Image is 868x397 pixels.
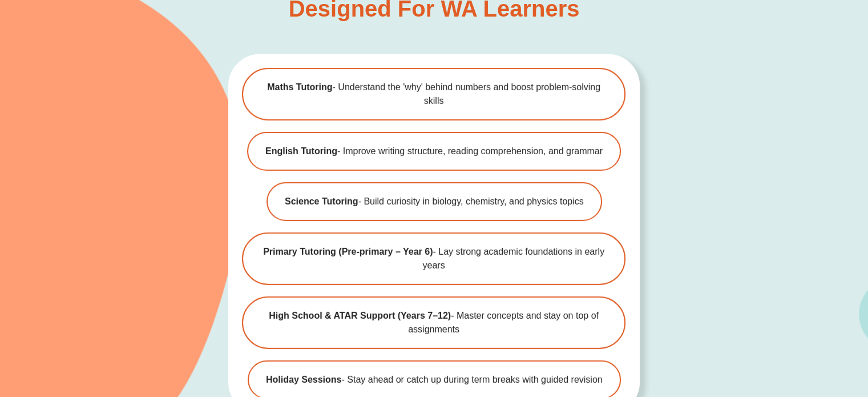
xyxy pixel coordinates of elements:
span: - Master concepts and stay on top of assignments [260,309,607,336]
span: - Build curiosity in biology, chemistry, and physics topics [285,195,584,208]
span: - Understand the 'why' behind numbers and boost problem-solving skills [260,81,607,108]
a: Maths Tutoring- Understand the 'why' behind numbers and boost problem-solving skills [242,68,625,121]
a: Science Tutoring- Build curiosity in biology, chemistry, and physics topics [267,182,602,221]
b: Primary Tutoring (Pre-primary – Year 6) [264,247,433,256]
a: High School & ATAR Support (Years 7–12)- Master concepts and stay on top of assignments [242,296,625,349]
b: Holiday Sessions [266,375,342,384]
iframe: Chat Widget [678,268,868,397]
a: English Tutoring- Improve writing structure, reading comprehension, and grammar [247,132,621,171]
span: - Stay ahead or catch up during term breaks with guided revision [266,373,603,387]
b: Maths Tutoring [268,82,333,92]
span: - Improve writing structure, reading comprehension, and grammar [265,145,603,158]
span: - Lay strong academic foundations in early years [260,245,607,272]
a: Primary Tutoring (Pre-primary – Year 6)- Lay strong academic foundations in early years [242,232,625,285]
b: English Tutoring [265,146,337,156]
b: Science Tutoring [285,197,358,206]
b: High School & ATAR Support (Years 7–12) [269,311,451,320]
